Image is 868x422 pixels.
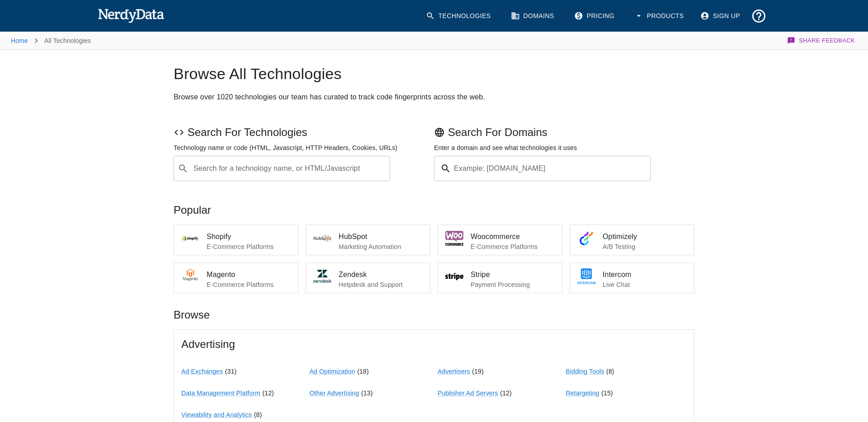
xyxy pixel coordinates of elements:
h2: Browse over 1020 technologies our team has curated to track code fingerprints across the web. [174,91,694,103]
span: Zendesk [339,269,423,280]
a: Retargeting [566,389,599,397]
a: Technologies [420,5,498,28]
span: ( 31 ) [225,368,237,375]
span: Advertising [181,337,687,352]
button: Support and Documentation [747,5,770,28]
span: HubSpot [339,231,423,242]
span: ( 18 ) [357,368,369,375]
p: E-Commerce Platforms [471,242,555,251]
p: Payment Processing [471,280,555,289]
span: ( 12 ) [262,389,274,397]
span: Intercom [603,269,687,280]
a: ZendeskHelpdesk and Support [306,263,430,293]
span: ( 8 ) [606,368,614,375]
button: Share Feedback [786,32,857,50]
a: MagentoE-Commerce Platforms [174,263,298,293]
p: Live Chat [603,280,687,289]
a: Sign Up [695,5,747,28]
p: Search For Domains [434,125,694,140]
span: Shopify [207,231,291,242]
span: Optimizely [603,231,687,242]
a: OptimizelyA/B Testing [570,225,694,255]
nav: breadcrumb [11,32,91,50]
a: WoocommerceE-Commerce Platforms [438,225,562,255]
span: ( 8 ) [254,411,262,418]
span: Woocommerce [471,231,555,242]
a: Pricing [569,5,622,28]
a: Viewability and Analytics [181,411,252,418]
a: StripePayment Processing [438,263,562,293]
a: Data Management Platform [181,389,260,397]
p: A/B Testing [603,242,687,251]
span: ( 12 ) [500,389,512,397]
a: Home [11,37,28,44]
button: Products [629,5,691,28]
p: Popular [174,203,694,217]
a: Ad Optimization [310,368,355,375]
p: E-Commerce Platforms [207,242,291,251]
span: ( 19 ) [472,368,484,375]
img: NerdyData.com [98,6,164,24]
p: Technology name or code (HTML, Javascript, HTTP Headers, Cookies, URLs) [174,143,434,152]
a: Domains [505,5,561,28]
span: Stripe [471,269,555,280]
span: ( 15 ) [601,389,613,397]
a: ShopifyE-Commerce Platforms [174,225,298,255]
p: Search For Technologies [174,125,434,140]
p: E-Commerce Platforms [207,280,291,289]
a: Bidding Tools [566,368,604,375]
p: Enter a domain and see what technologies it uses [434,143,694,152]
a: IntercomLive Chat [570,263,694,293]
p: Browse [174,308,694,322]
a: Ad Exchanges [181,368,223,375]
p: Marketing Automation [339,242,423,251]
a: Advertisers [438,368,470,375]
a: Publisher Ad Servers [438,389,498,397]
a: Other Advertising [310,389,359,397]
p: All Technologies [44,36,91,45]
h1: Browse All Technologies [174,65,694,84]
span: ( 13 ) [361,389,373,397]
p: Helpdesk and Support [339,280,423,289]
a: HubSpotMarketing Automation [306,225,430,255]
span: Magento [207,269,291,280]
